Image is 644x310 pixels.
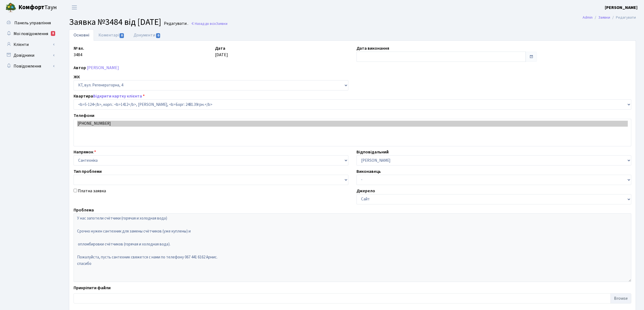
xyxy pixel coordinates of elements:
[14,31,48,37] span: Мої повідомлення
[215,45,225,52] label: Дата
[18,3,44,12] b: Комфорт
[78,188,106,194] label: Платна заявка
[77,121,628,127] option: [PHONE_NUMBER]
[3,18,57,28] a: Панель управління
[3,61,57,72] a: Повідомлення
[74,285,111,291] label: Прикріпити файли
[129,29,165,41] a: Документи
[69,29,94,41] a: Основні
[3,50,57,61] a: Довідники
[93,93,142,99] a: Відкрити картку клієнта
[583,15,593,20] a: Admin
[74,74,80,80] label: ЖК
[598,15,610,20] a: Заявки
[74,213,631,282] textarea: У нас запотели счётчики (горячая и холодная вода) Срочно нужен сантехник для замены счётчиков (уж...
[120,33,124,38] span: 0
[87,65,119,71] a: [PERSON_NAME]
[3,39,57,50] a: Клієнти
[69,16,161,28] span: Заявка №3484 від [DATE]
[356,149,389,155] label: Відповідальний
[74,149,96,155] label: Напрямок
[51,31,55,36] div: 8
[163,21,188,26] small: Редагувати .
[14,20,51,26] span: Панель управління
[74,207,94,213] label: Проблема
[74,99,631,110] select: )
[356,45,389,52] label: Дата виконання
[356,188,375,194] label: Джерело
[605,5,638,11] b: [PERSON_NAME]
[18,3,57,12] span: Таун
[74,65,86,71] label: Автор
[610,15,636,21] li: Редагувати
[216,21,227,26] span: Заявки
[605,4,638,11] a: [PERSON_NAME]
[191,21,227,26] a: Назад до всіхЗаявки
[94,29,129,41] a: Коментарі
[68,3,81,12] button: Переключити навігацію
[74,112,94,119] label: Телефони
[74,93,145,99] label: Квартира
[74,168,102,175] label: Тип проблеми
[356,168,381,175] label: Виконавець
[211,45,352,62] div: [DATE]
[3,28,57,39] a: Мої повідомлення8
[5,2,16,13] img: logo.png
[74,45,84,52] label: № вх.
[156,33,160,38] span: 0
[70,45,211,62] div: 3484
[574,12,644,23] nav: breadcrumb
